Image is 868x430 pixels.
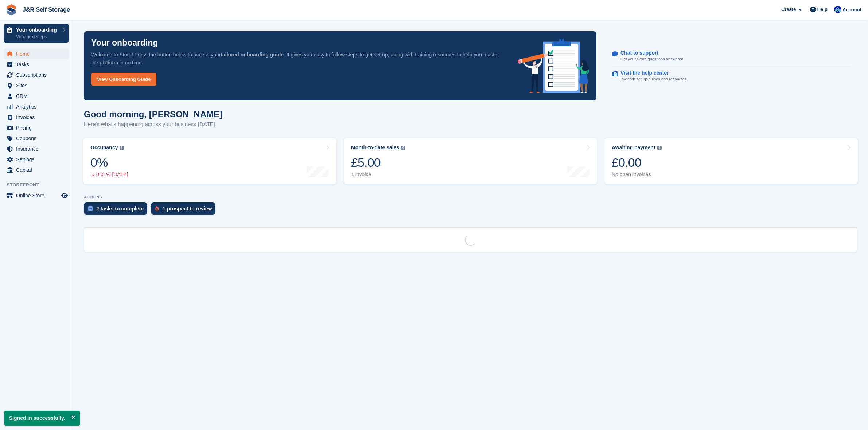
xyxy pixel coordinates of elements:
[4,102,69,112] a: menu
[84,120,222,129] p: Here's what's happening across your business [DATE]
[84,202,151,218] a: 2 tasks to complete
[351,145,399,151] div: Month-to-date sales
[6,4,17,15] img: stora-icon-8386f47178a22dfd0bd8f6a31ec36ba5ce8667c1dd55bd0f319d3a0aa187defe.svg
[620,56,684,62] p: Get your Stora questions answered.
[4,112,69,122] a: menu
[620,76,688,82] p: In-depth set up guides and resources.
[344,138,597,184] a: Month-to-date sales £5.00 1 invoice
[96,206,144,212] div: 2 tasks to complete
[4,24,69,43] a: Your onboarding View next steps
[84,195,857,200] p: ACTIONS
[60,191,69,200] a: Preview store
[16,102,60,112] span: Analytics
[16,154,60,165] span: Settings
[90,145,118,151] div: Occupancy
[16,144,60,154] span: Insurance
[781,6,796,13] span: Create
[4,190,69,201] a: menu
[91,39,158,47] p: Your onboarding
[4,49,69,59] a: menu
[91,73,156,86] a: View Onboarding Guide
[16,112,60,122] span: Invoices
[16,165,60,175] span: Capital
[221,52,284,58] strong: tailored onboarding guide
[90,171,128,178] div: 0.01% [DATE]
[657,146,662,150] img: icon-info-grey-7440780725fd019a000dd9b08b2336e03edf1995a4989e88bcd33f0948082b44.svg
[4,59,69,70] a: menu
[620,70,682,76] p: Visit the help center
[351,171,405,178] div: 1 invoice
[16,190,60,201] span: Online Store
[16,27,59,32] p: Your onboarding
[151,202,219,218] a: 1 prospect to review
[604,138,858,184] a: Awaiting payment £0.00 No open invoices
[88,206,93,211] img: task-75834270c22a3079a89374b754ae025e5fb1db73e45f91037f5363f120a921f8.svg
[16,91,60,101] span: CRM
[620,50,678,56] p: Chat to support
[7,181,73,189] span: Storefront
[84,109,222,119] h1: Good morning, [PERSON_NAME]
[401,146,405,150] img: icon-info-grey-7440780725fd019a000dd9b08b2336e03edf1995a4989e88bcd33f0948082b44.svg
[612,145,655,151] div: Awaiting payment
[4,133,69,143] a: menu
[842,6,861,13] span: Account
[4,154,69,165] a: menu
[4,91,69,101] a: menu
[518,39,589,93] img: onboarding-info-6c161a55d2c0e0a8cae90662b2fe09162a5109e8cc188191df67fb4f79e88e88.svg
[90,155,128,170] div: 0%
[4,70,69,80] a: menu
[4,165,69,175] a: menu
[612,66,850,86] a: Visit the help center In-depth set up guides and resources.
[91,51,506,67] p: Welcome to Stora! Press the button below to access your . It gives you easy to follow steps to ge...
[16,33,59,40] p: View next steps
[4,123,69,133] a: menu
[4,411,80,426] p: Signed in successfully.
[20,4,73,16] a: J&R Self Storage
[163,206,212,212] div: 1 prospect to review
[16,49,60,59] span: Home
[834,6,841,13] img: Steve Revell
[4,144,69,154] a: menu
[4,80,69,91] a: menu
[612,46,850,66] a: Chat to support Get your Stora questions answered.
[16,80,60,91] span: Sites
[120,146,124,150] img: icon-info-grey-7440780725fd019a000dd9b08b2336e03edf1995a4989e88bcd33f0948082b44.svg
[16,133,60,143] span: Coupons
[16,123,60,133] span: Pricing
[155,206,159,211] img: prospect-51fa495bee0391a8d652442698ab0144808aea92771e9ea1ae160a38d050c398.svg
[16,70,60,80] span: Subscriptions
[612,155,662,170] div: £0.00
[16,59,60,70] span: Tasks
[612,171,662,178] div: No open invoices
[83,138,336,184] a: Occupancy 0% 0.01% [DATE]
[351,155,405,170] div: £5.00
[817,6,828,13] span: Help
